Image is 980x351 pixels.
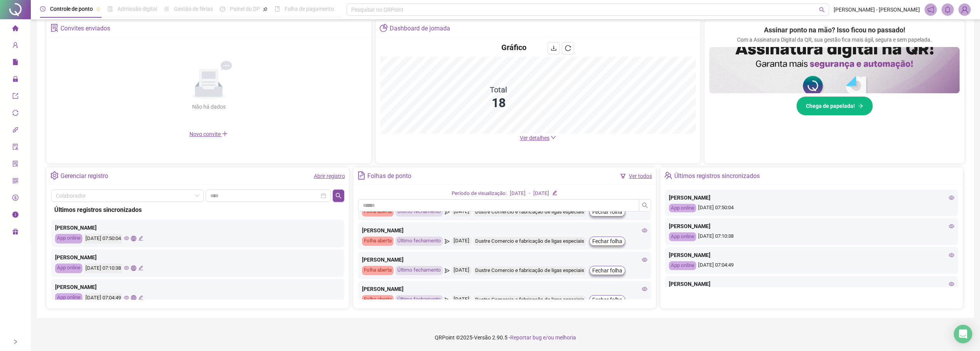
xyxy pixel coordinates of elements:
div: [DATE] [452,266,471,275]
h4: Gráfico [501,42,526,53]
div: [PERSON_NAME] [55,253,340,262]
div: [DATE] 07:50:04 [84,234,122,244]
a: Ver todos [629,173,652,179]
span: search [642,202,648,208]
div: - [529,190,530,198]
div: Período de visualização: [452,190,507,198]
button: Fechar folha [589,295,625,304]
button: Fechar folha [589,207,625,217]
span: Chega de papelada! [806,102,855,110]
span: team [664,171,672,180]
span: Ver detalhes [520,135,549,141]
span: Folha de pagamento [285,6,334,12]
div: Open Intercom Messenger [954,325,972,343]
span: notification [927,6,934,13]
span: file [12,55,18,71]
span: pie-chart [380,24,388,32]
span: eye [642,286,647,292]
span: eye [124,265,129,270]
span: user-add [12,39,18,54]
div: [DATE] 07:10:38 [84,264,122,273]
span: Painel do DP [230,6,260,12]
div: App online [55,234,82,244]
span: global [131,295,136,300]
span: eye [642,228,647,233]
span: right [13,339,18,344]
span: dollar [12,191,18,207]
div: App online [669,204,696,213]
div: Não há dados [173,102,244,111]
img: banner%2F02c71560-61a6-44d4-94b9-c8ab97240462.png [709,47,960,93]
span: clock-circle [40,6,45,12]
div: Folha aberta [362,237,394,246]
span: eye [949,281,954,287]
span: sync [12,106,18,122]
a: Ver detalhes down [520,135,556,141]
div: Gerenciar registro [60,170,108,183]
div: [DATE] [452,295,471,304]
span: file-done [107,6,113,12]
div: Últimos registros sincronizados [54,205,341,215]
span: send [445,207,450,217]
div: [DATE] 07:10:38 [669,232,954,241]
h2: Assinar ponto na mão? Isso ficou no passado! [764,25,905,35]
div: App online [669,261,696,270]
span: bell [944,6,951,13]
div: Dustre Comercio e fabricação de ligas especiais [473,237,586,246]
div: Dustre Comercio e fabricação de ligas especiais [473,208,586,217]
span: send [445,266,450,275]
span: edit [552,190,557,195]
div: [PERSON_NAME] [669,251,954,259]
span: file-text [357,171,365,180]
div: Folha aberta [362,295,394,304]
span: search [335,193,342,199]
div: [DATE] 07:04:49 [84,293,122,303]
span: lock [12,72,18,88]
span: pushpin [96,7,101,12]
div: [DATE] 07:04:49 [669,261,954,270]
div: [PERSON_NAME] [669,193,954,202]
span: Gestão de férias [174,6,213,12]
span: eye [949,195,954,200]
div: App online [55,293,82,303]
span: eye [949,252,954,258]
div: [DATE] [510,190,526,198]
div: [PERSON_NAME] [362,285,647,293]
span: download [551,45,557,51]
img: 70268 [959,4,970,15]
span: info-circle [12,208,18,223]
span: pushpin [263,7,268,12]
div: [DATE] [452,237,471,246]
span: Fechar folha [592,237,622,245]
div: [PERSON_NAME] [55,283,340,291]
a: Abrir registro [314,173,345,179]
span: setting [50,171,59,180]
div: [PERSON_NAME] [55,223,340,232]
span: eye [124,236,129,241]
div: [DATE] [452,207,471,217]
div: Dashboard de jornada [390,22,450,35]
span: Fechar folha [592,208,622,216]
div: Convites enviados [60,22,110,35]
div: [PERSON_NAME] [669,222,954,230]
div: Último fechamento [395,266,443,275]
button: Fechar folha [589,237,625,246]
div: Último fechamento [395,295,443,304]
span: gift [12,225,18,240]
span: Reportar bug e/ou melhoria [510,334,576,341]
span: export [12,89,18,105]
div: [DATE] [533,190,549,198]
footer: QRPoint © 2025 - 2.90.5 - [31,324,980,351]
span: search [819,7,825,13]
div: Último fechamento [395,207,443,217]
div: Último fechamento [395,237,443,246]
span: api [12,123,18,139]
span: Admissão digital [117,6,157,12]
span: solution [50,24,59,32]
span: Fechar folha [592,266,622,275]
span: down [551,135,556,140]
p: Com a Assinatura Digital da QR, sua gestão fica mais ágil, segura e sem papelada. [737,35,932,44]
span: edit [138,295,143,300]
span: solution [12,157,18,173]
button: Fechar folha [589,266,625,275]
